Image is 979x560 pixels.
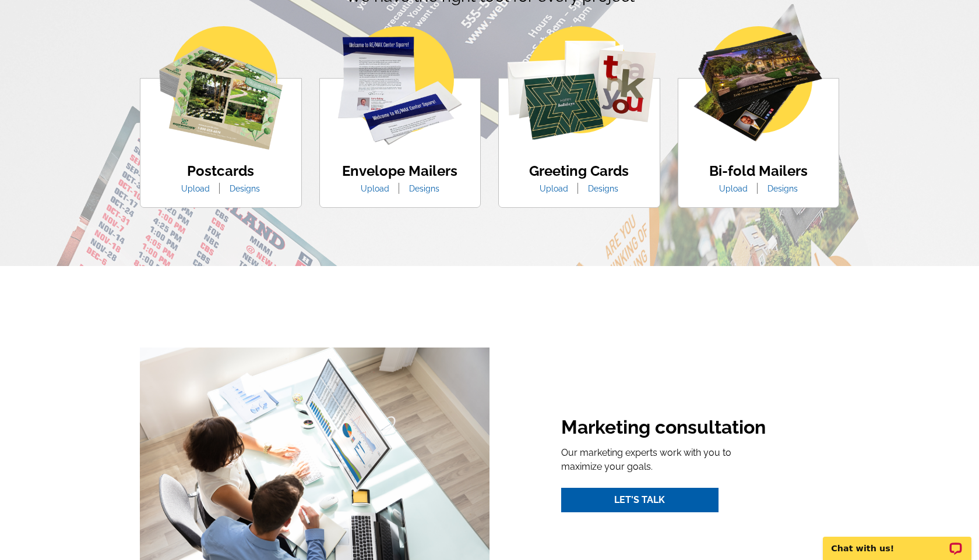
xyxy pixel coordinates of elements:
[561,446,768,474] p: Our marketing experts work with you to maximize your goals.
[692,26,825,143] img: bio-fold-mailer.png
[502,26,656,141] img: greeting-cards.png
[710,184,756,193] a: Upload
[352,184,398,193] a: Upload
[159,26,283,150] img: postcards.png
[342,163,457,180] h4: Envelope Mailers
[529,163,629,180] h4: Greeting Cards
[221,184,269,193] a: Designs
[172,184,219,193] a: Upload
[759,184,807,193] a: Designs
[709,163,808,180] h4: Bi-fold Mailers
[579,184,627,193] a: Designs
[815,523,979,560] iframe: LiveChat chat widget
[561,416,768,441] h2: Marketing consultation
[172,163,269,180] h4: Postcards
[531,184,577,193] a: Upload
[561,488,719,512] a: Let's Talk
[400,184,448,193] a: Designs
[338,26,462,145] img: envelope-mailer.png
